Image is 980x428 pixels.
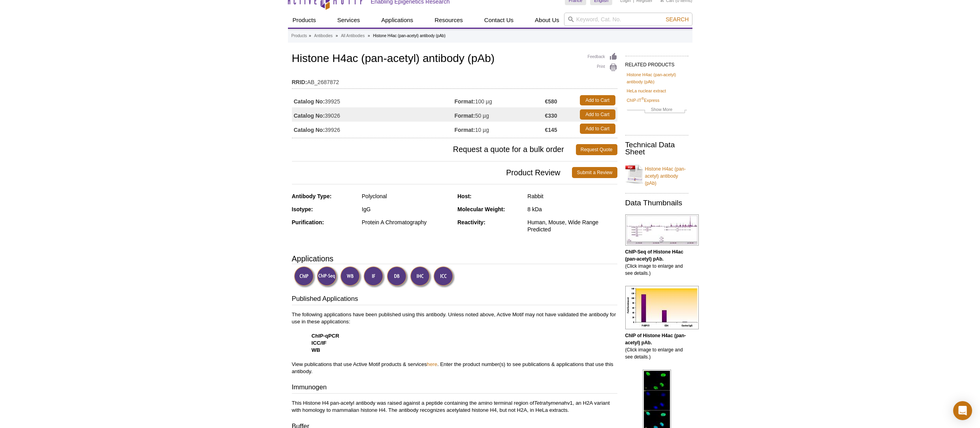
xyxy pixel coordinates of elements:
span: Request a quote for a bulk order [292,144,576,155]
img: Immunocytochemistry Validated [433,266,455,288]
strong: Purification: [292,219,324,225]
p: (Click image to enlarge and see details.) [625,248,688,277]
li: Histone H4ac (pan-acetyl) antibody (pAb) [373,34,445,38]
div: 8 kDa [527,206,617,213]
td: AB_2687872 [292,74,617,86]
div: Polyclonal [362,193,451,200]
td: 39026 [292,107,455,122]
a: Histone H4ac (pan-acetyl) antibody (pAb) [625,161,688,187]
a: HeLa nuclear extract [627,87,666,94]
a: About Us [530,13,564,28]
a: Services [333,13,365,28]
div: Rabbit [527,193,617,200]
b: ChIP-Seq of Histone H4ac (pan-acetyl) pAb. [625,249,683,262]
strong: Reactivity: [457,219,485,225]
a: Submit a Review [572,167,617,178]
div: Protein A Chromatography [362,219,451,226]
i: Tetrahymena [534,400,564,406]
b: ChIP of Histone H4ac (pan-acetyl) pAb. [625,333,686,345]
span: Product Review [292,167,572,178]
sup: ® [641,97,644,101]
a: Contact Us [480,13,518,28]
strong: Catalog No: [294,112,325,119]
a: Print [588,63,617,72]
td: 10 µg [455,122,545,136]
td: 100 µg [455,93,545,107]
div: Human, Mouse, Wide Range Predicted [527,219,617,233]
a: Antibodies [314,32,333,39]
img: Histone H4ac (pan-acetyl) antibody (pAb) tested by ChIP-Seq. [625,214,699,246]
a: Request Quote [576,144,617,155]
a: Feedback [588,53,617,61]
strong: Format: [455,126,475,133]
h3: Applications [292,253,617,265]
img: Dot Blot Validated [387,266,408,288]
img: Immunofluorescence Validated [363,266,385,288]
a: Products [292,32,307,39]
a: Applications [376,13,418,28]
p: This Histone H4 pan-acetyl antibody was raised against a peptide containing the amino terminal re... [292,400,617,414]
div: Open Intercom Messenger [953,401,972,420]
h1: Histone H4ac (pan-acetyl) antibody (pAb) [292,53,617,66]
strong: Host: [457,193,472,199]
strong: Catalog No: [294,98,325,105]
strong: Molecular Weight: [457,206,505,212]
strong: WB [312,347,320,353]
img: Immunohistochemistry Validated [410,266,432,288]
a: All Antibodies [341,32,365,39]
a: Add to Cart [580,95,615,105]
a: ChIP-IT®Express [627,97,660,104]
strong: ChIP-qPCR [312,333,339,339]
a: Histone H4ac (pan-acetyl) antibody (pAb) [627,71,687,85]
a: here [427,361,437,367]
a: Add to Cart [580,124,615,134]
img: Histone H4ac (pan-acetyl) antibody (pAb) tested by ChIP. [625,286,699,329]
strong: Format: [455,112,475,119]
span: Search [666,16,688,23]
h2: Technical Data Sheet [625,141,688,156]
input: Keyword, Cat. No. [564,13,692,26]
td: 50 µg [455,107,545,122]
strong: Antibody Type: [292,193,332,199]
td: 39926 [292,122,455,136]
li: » [368,34,370,38]
strong: ICC/IF [312,340,327,346]
strong: Isotype: [292,206,313,212]
strong: €145 [545,126,557,133]
a: Show More [627,106,687,115]
img: ChIP-Seq Validated [317,266,339,288]
strong: RRID: [292,79,307,86]
img: ChIP Validated [294,266,316,288]
strong: Catalog No: [294,126,325,133]
h3: Immunogen [292,383,617,394]
a: Resources [430,13,468,28]
li: » [336,34,338,38]
td: 39925 [292,93,455,107]
h3: Published Applications [292,294,617,305]
strong: €580 [545,98,557,105]
li: » [309,34,311,38]
strong: €330 [545,112,557,119]
strong: Format: [455,98,475,105]
div: IgG [362,206,451,213]
h2: Data Thumbnails [625,199,688,206]
p: The following applications have been published using this antibody. Unless noted above, Active Mo... [292,311,617,375]
a: Add to Cart [580,109,615,120]
button: Search [663,16,691,23]
a: Products [288,13,321,28]
img: Western Blot Validated [340,266,362,288]
h2: RELATED PRODUCTS [625,56,688,70]
p: (Click image to enlarge and see details.) [625,332,688,360]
